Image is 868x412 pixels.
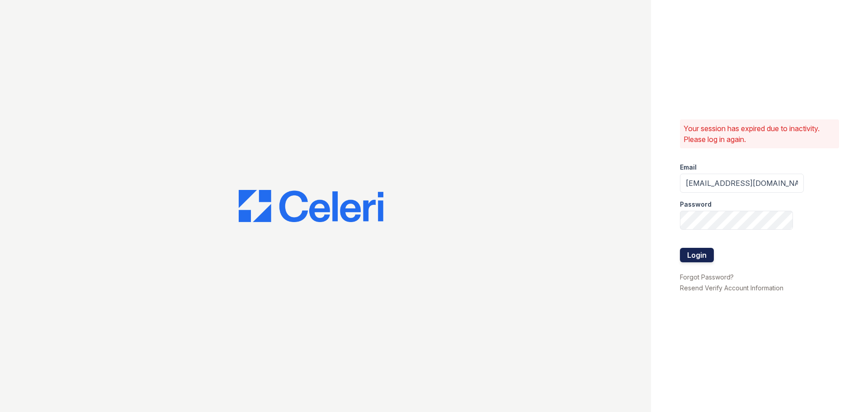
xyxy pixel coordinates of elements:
[680,163,697,172] label: Email
[680,248,714,262] button: Login
[680,273,734,281] a: Forgot Password?
[684,123,835,145] p: Your session has expired due to inactivity. Please log in again.
[239,190,383,223] img: CE_Logo_Blue-a8612792a0a2168367f1c8372b55b34899dd931a85d93a1a3d3e32e68fde9ad4.png
[680,200,712,209] label: Password
[680,284,783,292] a: Resend Verify Account Information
